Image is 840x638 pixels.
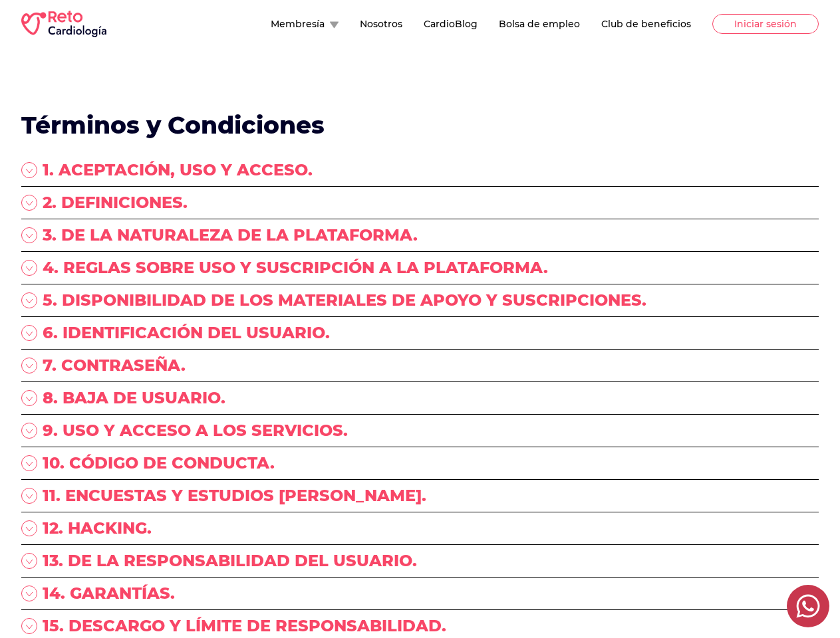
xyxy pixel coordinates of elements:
p: 7. CONTRASEÑA. [43,355,186,376]
p: 5. DISPONIBILIDAD DE LOS MATERIALES DE APOYO Y SUSCRIPCIONES. [43,290,646,311]
button: Bolsa de empleo [499,17,580,31]
p: 1. ACEPTACIÓN, USO Y ACCESO. [43,159,313,181]
button: Iniciar sesión [712,14,819,34]
p: 15. DESCARGO Y LÍMITE DE RESPONSABILIDAD. [43,615,446,637]
button: Nosotros [360,17,402,31]
p: 4. REGLAS SOBRE USO Y SUSCRIPCIÓN A LA PLATAFORMA. [43,257,548,278]
p: 12. HACKING. [43,518,152,539]
p: 2. DEFINICIONES. [43,192,188,213]
p: 10. CÓDIGO DE CONDUCTA. [43,453,275,474]
img: RETO Cardio Logo [21,11,106,37]
h1: Términos y Condiciones [21,112,819,138]
p: 6. IDENTIFICACIÓN DEL USUARIO. [43,322,330,344]
p: 13. DE LA RESPONSABILIDAD DEL USUARIO. [43,550,417,572]
p: 14. GARANTÍAS. [43,583,175,604]
button: Membresía [271,17,339,31]
button: CardioBlog [424,17,478,31]
p: 3. DE LA NATURALEZA DE LA PLATAFORMA. [43,225,418,246]
button: Club de beneficios [601,17,691,31]
p: 11. ENCUESTAS Y ESTUDIOS [PERSON_NAME]. [43,485,426,506]
p: 8. BAJA DE USUARIO. [43,387,225,409]
p: 9. USO Y ACCESO A LOS SERVICIOS. [43,420,348,441]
